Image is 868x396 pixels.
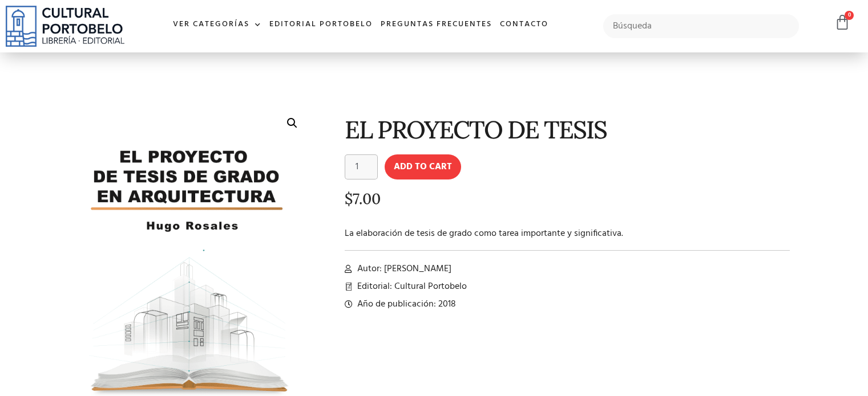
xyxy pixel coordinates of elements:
[169,13,265,37] a: Ver Categorías
[265,13,377,37] a: Editorial Portobelo
[354,262,451,276] span: Autor: [PERSON_NAME]
[385,154,461,179] button: Add to cart
[345,154,378,179] input: Product quantity
[354,297,456,311] span: Año de publicación: 2018
[345,189,381,208] bdi: 7.00
[345,227,790,240] p: La elaboración de tesis de grado como tarea importante y significativa.
[354,280,467,293] span: Editorial: Cultural Portobelo
[845,11,854,20] span: 0
[282,113,302,133] a: 🔍
[377,13,496,37] a: Preguntas frecuentes
[603,14,799,38] input: Búsqueda
[834,14,850,31] a: 0
[345,189,353,208] span: $
[345,116,790,143] h1: EL PROYECTO DE TESIS
[496,13,552,37] a: Contacto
